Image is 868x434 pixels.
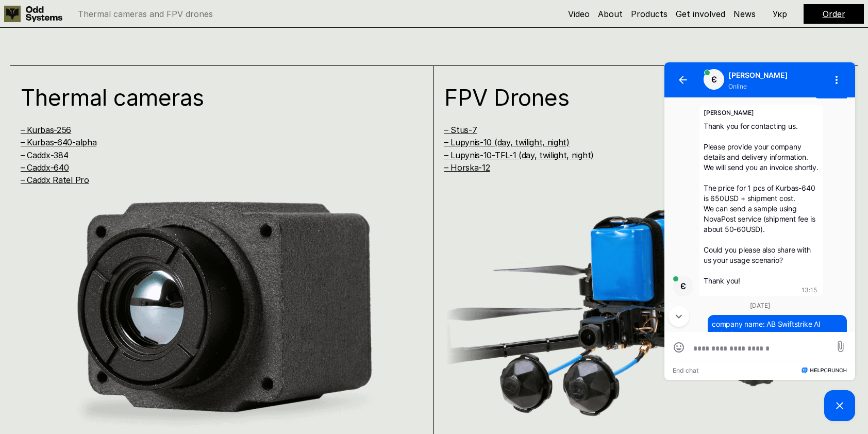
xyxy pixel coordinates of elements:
a: Products [631,9,667,19]
a: – Caddx-384 [21,150,68,160]
iframe: HelpCrunch [662,60,858,424]
a: – Lupynis-10 (day, twilight, night) [444,137,570,147]
a: Get involved [676,9,725,19]
h1: FPV Drones [444,86,823,109]
a: – Kurbas-256 [21,125,71,135]
a: – Caddx-640 [21,162,69,173]
a: Video [568,9,590,19]
a: – Horska-12 [444,162,490,173]
a: – Kurbas-640-alpha [21,137,96,147]
a: News [733,9,756,19]
a: – Lupynis-10-TFL-1 (day, twilight, night) [444,150,594,160]
p: Thermal cameras and FPV drones [78,10,213,18]
a: – Caddx Ratel Pro [21,175,89,185]
a: About [598,9,623,19]
a: Order [823,9,845,19]
p: Укр [773,10,787,18]
h1: Thermal cameras [21,86,399,109]
a: – Stus-7 [444,125,477,135]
